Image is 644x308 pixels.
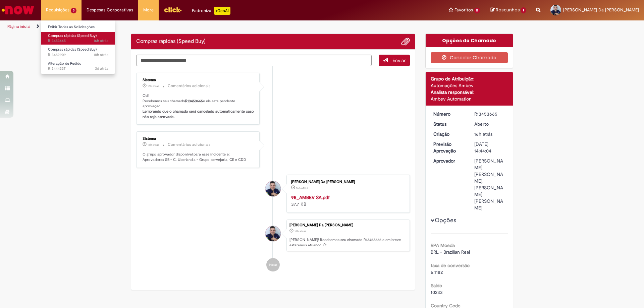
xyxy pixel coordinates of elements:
[454,7,473,13] span: Favoritos
[474,131,492,137] span: 16h atrás
[148,84,159,88] span: 16h atrás
[87,7,133,13] span: Despesas Corporativas
[94,38,108,43] span: 16h atrás
[214,7,230,15] p: +GenAi
[192,7,230,15] div: Padroniza
[431,82,508,89] div: Automações Ambev
[490,7,526,13] a: Rascunhos
[265,181,281,196] div: Erick Vinicius Da Mota Borges
[5,20,424,33] ul: Trilhas de página
[94,38,108,43] time: 27/08/2025 16:44:05
[291,180,403,184] div: [PERSON_NAME] Da [PERSON_NAME]
[143,93,254,120] p: Olá! Recebemos seu chamado e ele esta pendente aprovação.
[431,269,443,275] span: 6.1182
[474,111,505,117] div: R13453665
[41,23,115,31] a: Exibir Todas as Solicitações
[428,131,470,137] dt: Criação
[428,141,470,154] dt: Previsão Aprovação
[136,220,410,252] li: Erick Vinicius Da Mota Borges
[148,143,159,147] time: 27/08/2025 16:44:12
[401,37,410,46] button: Adicionar anexos
[563,7,639,13] span: [PERSON_NAME] Da [PERSON_NAME]
[143,78,254,82] div: Sistema
[474,121,505,127] div: Aberto
[428,111,470,117] dt: Número
[48,66,108,71] span: R13444337
[95,66,108,71] span: 3d atrás
[71,8,76,13] span: 3
[143,7,154,13] span: More
[474,131,505,137] div: 27/08/2025 16:44:04
[1,3,35,17] img: ServiceNow
[431,75,508,82] div: Grupo de Atribuição:
[265,226,281,241] div: Erick Vinicius Da Mota Borges
[431,289,443,295] span: 10233
[41,60,115,72] a: Aberto R13444337 : Alteração de Pedido
[289,223,406,227] div: [PERSON_NAME] Da [PERSON_NAME]
[431,283,442,289] b: Saldo
[46,7,69,13] span: Requisições
[41,32,115,45] a: Aberto R13453665 : Compras rápidas (Speed Buy)
[392,57,406,63] span: Enviar
[431,242,455,248] b: RPA Moeda
[428,158,470,164] dt: Aprovador
[296,186,308,190] time: 27/08/2025 16:43:54
[474,141,505,154] div: [DATE] 14:44:04
[474,8,480,13] span: 11
[48,52,108,58] span: R13452909
[148,84,159,88] time: 27/08/2025 16:44:16
[496,7,520,13] span: Rascunhos
[294,229,306,233] time: 27/08/2025 16:44:04
[48,47,97,52] span: Compras rápidas (Speed Buy)
[143,109,255,119] b: Lembrando que o chamado será cancelado automaticamente caso não seja aprovado.
[289,237,406,248] p: [PERSON_NAME]! Recebemos seu chamado R13453665 e em breve estaremos atuando.
[136,55,372,66] textarea: Digite sua mensagem aqui...
[41,46,115,58] a: Aberto R13452909 : Compras rápidas (Speed Buy)
[143,137,254,141] div: Sistema
[379,55,410,66] button: Enviar
[94,52,108,57] span: 18h atrás
[428,121,470,127] dt: Status
[48,38,108,44] span: R13453665
[426,34,513,47] div: Opções do Chamado
[296,186,308,190] span: 16h atrás
[136,39,206,45] h2: Compras rápidas (Speed Buy) Histórico de tíquete
[431,262,470,268] b: taxa de conversão
[164,5,182,15] img: click_logo_yellow_360x200.png
[431,52,508,63] button: Cancelar Chamado
[94,52,108,57] time: 27/08/2025 14:49:38
[474,158,505,211] div: [PERSON_NAME], [PERSON_NAME], [PERSON_NAME], [PERSON_NAME]
[294,229,306,233] span: 16h atrás
[95,66,108,71] time: 25/08/2025 13:46:15
[168,142,211,147] small: Comentários adicionais
[48,61,82,66] span: Alteração de Pedido
[474,131,492,137] time: 27/08/2025 16:44:04
[143,152,254,162] p: O grupo aprovador disponível para esse incidente é: Aprovadores SB - C. Uberlandia - Grupo cervej...
[291,194,330,200] a: 95_AMBEV SA.pdf
[431,89,508,96] div: Analista responsável:
[48,33,97,38] span: Compras rápidas (Speed Buy)
[136,66,410,279] ul: Histórico de tíquete
[7,24,31,29] a: Página inicial
[521,7,526,13] span: 1
[168,83,211,89] small: Comentários adicionais
[431,249,470,255] span: BRL - Brazilian Real
[185,99,203,104] b: R13453665
[41,20,115,74] ul: Requisições
[148,143,159,147] span: 16h atrás
[431,96,508,102] div: Ambev Automation
[291,194,403,207] div: 37.7 KB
